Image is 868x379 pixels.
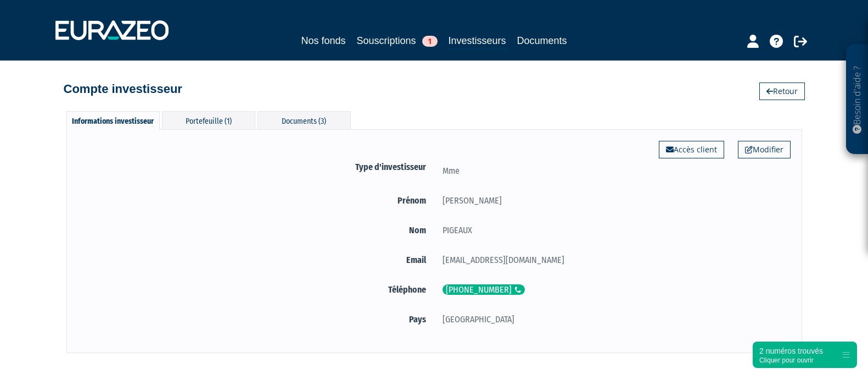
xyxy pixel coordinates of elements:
div: Documents (3) [257,111,351,129]
p: Besoin d'aide ? [851,50,864,149]
div: [PHONE_NUMBER] [443,284,525,295]
label: Téléphone [78,283,434,296]
label: Pays [78,312,434,326]
a: Accès client [659,141,724,158]
label: Nom [78,223,434,237]
div: [GEOGRAPHIC_DATA] [434,312,791,326]
label: Type d'investisseur [78,160,434,174]
a: Retour [759,83,805,100]
img: 1732889491-logotype_eurazeo_blanc_rvb.png [55,20,169,40]
div: Mme [434,164,791,178]
div: Portefeuille (1) [162,111,255,129]
a: Modifier [738,141,791,158]
div: [PERSON_NAME] [434,194,791,207]
label: Email [78,253,434,267]
label: Prénom [78,194,434,207]
div: Informations investisseur [66,111,160,130]
a: Nos fonds [301,33,345,48]
a: Souscriptions1 [356,33,437,48]
div: PIGEAUX [434,223,791,237]
div: [EMAIL_ADDRESS][DOMAIN_NAME] [434,253,791,267]
h4: Compte investisseur [64,83,182,96]
a: Documents [517,33,567,48]
a: Investisseurs [449,33,506,50]
span: 1 [422,36,438,47]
